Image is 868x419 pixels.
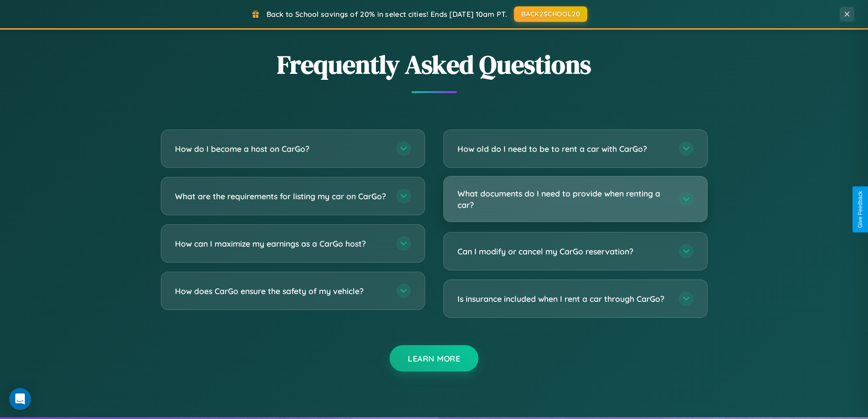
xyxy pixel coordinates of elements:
[175,285,387,297] h3: How does CarGo ensure the safety of my vehicle?
[175,238,387,249] h3: How can I maximize my earnings as a CarGo host?
[161,47,708,82] h2: Frequently Asked Questions
[457,143,670,155] h3: How old do I need to be to rent a car with CarGo?
[857,191,863,228] div: Give Feedback
[9,388,31,410] div: Open Intercom Messenger
[390,345,478,372] button: Learn More
[267,10,507,19] span: Back to School savings of 20% in select cities! Ends [DATE] 10am PT.
[457,293,670,305] h3: Is insurance included when I rent a car through CarGo?
[457,188,670,210] h3: What documents do I need to provide when renting a car?
[514,6,587,22] button: BACK2SCHOOL20
[175,191,387,202] h3: What are the requirements for listing my car on CarGo?
[175,143,387,155] h3: How do I become a host on CarGo?
[457,246,670,257] h3: Can I modify or cancel my CarGo reservation?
